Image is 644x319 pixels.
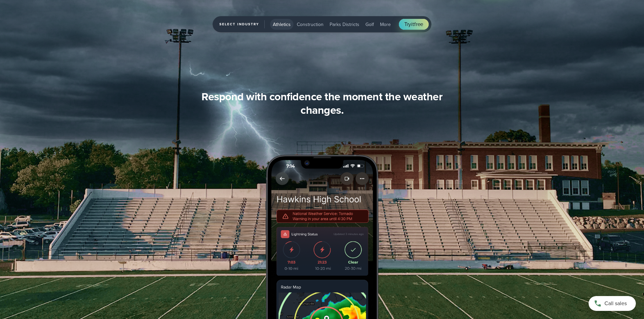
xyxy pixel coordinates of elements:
[327,19,362,30] button: Parks Districts
[380,21,391,28] span: More
[377,19,393,30] button: More
[365,21,374,28] span: Golf
[297,21,324,28] span: Construction
[404,20,423,28] span: Try free
[219,20,265,28] span: Select Industry
[273,21,291,28] span: Athletics
[363,19,377,30] button: Golf
[399,19,429,30] a: Tryitfree
[294,19,326,30] button: Construction
[589,296,636,311] a: Call sales
[411,20,414,28] span: it
[330,21,359,28] span: Parks Districts
[604,299,627,308] span: Call sales
[192,90,452,117] h3: Respond with confidence the moment the weather changes.
[270,19,293,30] button: Athletics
